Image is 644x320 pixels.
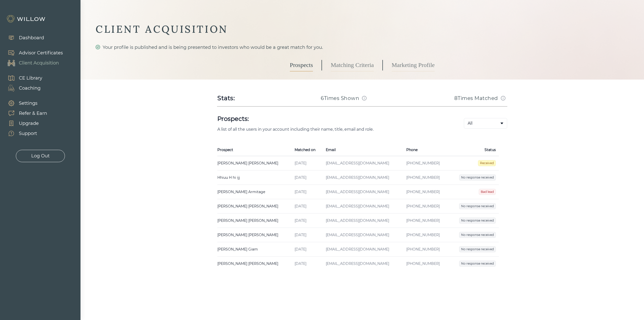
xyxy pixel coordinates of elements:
[3,33,44,43] a: Dashboard
[217,156,292,170] td: [PERSON_NAME] [PERSON_NAME]
[3,118,47,128] a: Upgrade
[19,85,41,92] div: Coaching
[31,153,50,159] div: Log Out
[19,75,42,82] div: CE Library
[217,94,235,102] div: Stats:
[501,96,505,100] span: info-circle
[323,214,403,228] td: [EMAIL_ADDRESS][DOMAIN_NAME]
[292,156,323,170] td: [DATE]
[323,228,403,242] td: [EMAIL_ADDRESS][DOMAIN_NAME]
[392,59,435,72] a: Marketing Profile
[454,95,498,102] h3: 8 Times Matched
[217,214,292,228] td: [PERSON_NAME] [PERSON_NAME]
[323,257,403,271] td: [EMAIL_ADDRESS][DOMAIN_NAME]
[3,58,63,68] a: Client Acquisition
[292,170,323,185] td: [DATE]
[19,34,44,41] div: Dashboard
[449,144,499,156] th: Status
[323,242,403,257] td: [EMAIL_ADDRESS][DOMAIN_NAME]
[403,144,449,156] th: Phone
[321,95,359,102] h3: 6 Times Shown
[19,60,59,66] div: Client Acquisition
[96,23,629,36] div: CLIENT ACQUISITION
[19,100,37,107] div: Settings
[217,115,448,123] h1: Prospects:
[217,185,292,199] td: [PERSON_NAME] Armitage
[292,228,323,242] td: [DATE]
[403,156,449,170] td: [PHONE_NUMBER]
[217,144,292,156] th: Prospect
[323,156,403,170] td: [EMAIL_ADDRESS][DOMAIN_NAME]
[478,160,496,166] span: Received
[217,127,448,132] p: A list of all the users in your account including their name, title, email and role.
[331,59,374,72] a: Matching Criteria
[403,214,449,228] td: [PHONE_NUMBER]
[3,83,42,93] a: Coaching
[403,228,449,242] td: [PHONE_NUMBER]
[292,185,323,199] td: [DATE]
[292,242,323,257] td: [DATE]
[362,96,367,100] span: info-circle
[323,170,403,185] td: [EMAIL_ADDRESS][DOMAIN_NAME]
[459,246,496,252] span: No response received
[403,199,449,214] td: [PHONE_NUMBER]
[403,242,449,257] td: [PHONE_NUMBER]
[6,15,47,23] img: Willow
[403,257,449,271] td: [PHONE_NUMBER]
[3,108,47,118] a: Refer & Earn
[500,121,504,125] span: caret-down
[292,199,323,214] td: [DATE]
[19,110,47,117] div: Refer & Earn
[19,120,39,127] div: Upgrade
[323,199,403,214] td: [EMAIL_ADDRESS][DOMAIN_NAME]
[403,185,449,199] td: [PHONE_NUMBER]
[292,257,323,271] td: [DATE]
[96,45,100,49] span: check-circle
[292,214,323,228] td: [DATE]
[96,44,629,51] div: Your profile is published and is being presented to investors who would be a great match for you.
[468,120,472,126] span: All
[3,48,63,58] a: Advisor Certificates
[3,98,47,108] a: Settings
[217,170,292,185] td: Hhiuu H hi ijj
[479,189,496,195] span: Bad lead
[217,228,292,242] td: [PERSON_NAME] [PERSON_NAME]
[3,73,42,83] a: CE Library
[403,170,449,185] td: [PHONE_NUMBER]
[459,261,496,267] span: No response received
[217,199,292,214] td: [PERSON_NAME] [PERSON_NAME]
[459,203,496,209] span: No response received
[323,185,403,199] td: [EMAIL_ADDRESS][DOMAIN_NAME]
[19,50,63,56] div: Advisor Certificates
[459,232,496,238] span: No response received
[459,174,496,181] span: No response received
[217,242,292,257] td: [PERSON_NAME] Giam
[217,257,292,271] td: [PERSON_NAME] [PERSON_NAME]
[360,94,368,102] button: Match info
[19,130,37,137] div: Support
[323,144,403,156] th: Email
[292,144,323,156] th: Matched on
[459,218,496,224] span: No response received
[499,94,507,102] button: Match info
[290,59,313,72] a: Prospects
